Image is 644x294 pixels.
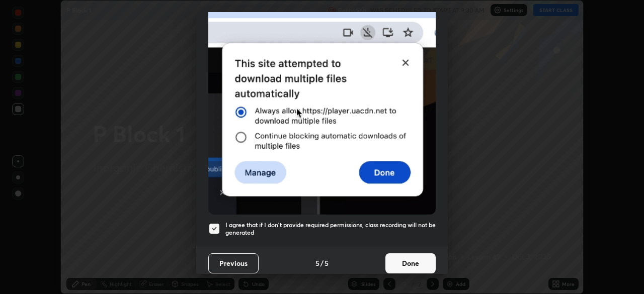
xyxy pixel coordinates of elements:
[325,258,329,268] h4: 5
[320,258,324,268] h4: /
[385,253,436,273] button: Done
[208,253,259,273] button: Previous
[225,221,436,237] h5: I agree that if I don't provide required permissions, class recording will not be generated
[315,258,319,268] h4: 5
